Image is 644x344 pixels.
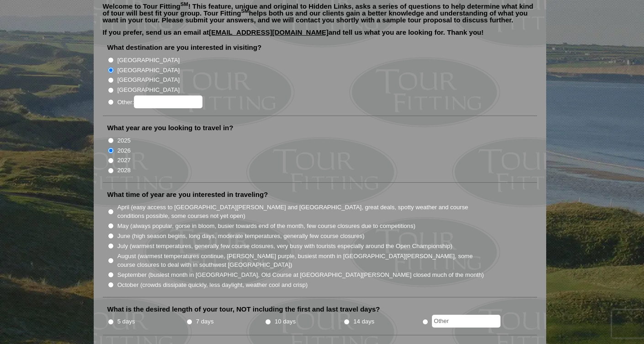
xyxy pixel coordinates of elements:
[117,136,131,145] label: 2025
[117,203,485,221] label: April (easy access to [GEOGRAPHIC_DATA][PERSON_NAME] and [GEOGRAPHIC_DATA], great deals, spotty w...
[117,66,180,75] label: [GEOGRAPHIC_DATA]
[241,8,249,14] sup: SM
[432,315,500,328] input: Other
[117,317,135,326] label: 5 days
[181,1,188,7] sup: SM
[117,146,131,155] label: 2026
[134,95,202,108] input: Other:
[275,317,296,326] label: 10 days
[117,75,180,85] label: [GEOGRAPHIC_DATA]
[117,232,365,241] label: June (high season begins, long days, moderate temperatures, generally few course closures)
[117,270,484,280] label: September (busiest month in [GEOGRAPHIC_DATA], Old Course at [GEOGRAPHIC_DATA][PERSON_NAME] close...
[107,190,268,199] label: What time of year are you interested in traveling?
[117,95,202,108] label: Other:
[117,85,180,95] label: [GEOGRAPHIC_DATA]
[117,252,485,270] label: August (warmest temperatures continue, [PERSON_NAME] purple, busiest month in [GEOGRAPHIC_DATA][P...
[117,56,180,65] label: [GEOGRAPHIC_DATA]
[107,305,380,314] label: What is the desired length of your tour, NOT including the first and last travel days?
[107,123,234,132] label: What year are you looking to travel in?
[117,156,131,165] label: 2027
[103,29,537,42] p: If you prefer, send us an email at and tell us what you are looking for. Thank you!
[103,3,537,23] p: Welcome to Tour Fitting ! This feature, unique and original to Hidden Links, asks a series of que...
[117,166,131,175] label: 2028
[117,242,452,251] label: July (warmest temperatures, generally few course closures, very busy with tourists especially aro...
[117,222,415,231] label: May (always popular, gorse in bloom, busier towards end of the month, few course closures due to ...
[353,317,374,326] label: 14 days
[107,43,262,52] label: What destination are you interested in visiting?
[117,280,308,290] label: October (crowds dissipate quickly, less daylight, weather cool and crisp)
[196,317,214,326] label: 7 days
[209,28,329,36] a: [EMAIL_ADDRESS][DOMAIN_NAME]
